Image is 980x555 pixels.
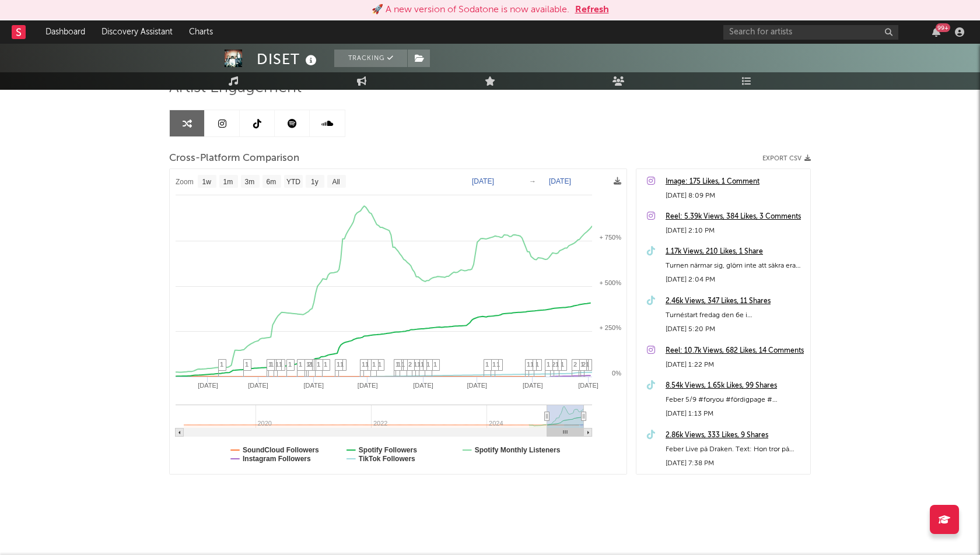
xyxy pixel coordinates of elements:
[220,361,223,368] span: 1
[332,178,339,186] text: All
[475,446,561,454] text: Spotify Monthly Listeners
[169,81,302,95] span: Artist Engagement
[573,361,577,368] span: 2
[472,177,494,185] text: [DATE]
[372,361,376,368] span: 1
[198,382,218,389] text: [DATE]
[666,344,804,358] a: Reel: 10.7k Views, 682 Likes, 14 Comments
[666,259,804,273] div: Turnen närmar sig, glöm inte att säkra era biljetter. [DATE] Live at heart [GEOGRAPHIC_DATA], [DA...
[181,20,221,44] a: Charts
[529,177,536,185] text: →
[666,189,804,203] div: [DATE] 8:09 PM
[666,358,804,372] div: [DATE] 1:22 PM
[485,361,489,368] span: 1
[561,361,564,368] span: 1
[666,322,804,336] div: [DATE] 5:20 PM
[666,273,804,287] div: [DATE] 2:04 PM
[666,456,804,470] div: [DATE] 7:38 PM
[936,23,950,32] div: 99 +
[599,279,621,286] text: + 500%
[549,177,571,185] text: [DATE]
[417,361,421,368] span: 1
[414,361,417,368] span: 1
[358,382,378,389] text: [DATE]
[666,379,804,393] a: 8.54k Views, 1.65k Likes, 99 Shares
[527,361,530,368] span: 1
[535,361,539,368] span: 1
[666,308,804,322] div: Turnéstart fredag den 6e i [GEOGRAPHIC_DATA]! Ses där🖤 #fyp #svenskmusik #nymusik #Diset #indie
[372,3,569,17] div: 🚀 A new version of Sodatone is now available.
[275,361,279,368] span: 1
[243,446,319,454] text: SoundCloud Followers
[433,361,437,368] span: 1
[666,294,804,308] a: 2.46k Views, 347 Likes, 11 Shares
[666,245,804,259] a: 1.17k Views, 210 Likes, 1 Share
[575,3,609,17] button: Refresh
[243,455,311,463] text: Instagram Followers
[337,361,340,368] span: 1
[580,361,584,368] span: 1
[288,361,292,368] span: 1
[552,361,555,368] span: 2
[762,155,811,162] button: Export CSV
[612,370,621,377] text: 0%
[932,27,940,37] button: 99+
[666,210,804,224] a: Reel: 5.39k Views, 384 Likes, 3 Comments
[599,234,621,241] text: + 750%
[317,361,320,368] span: 1
[413,382,433,389] text: [DATE]
[306,361,310,368] span: 1
[223,178,233,186] text: 1m
[378,361,381,368] span: 1
[666,428,804,442] a: 2.86k Views, 333 Likes, 9 Shares
[666,393,804,407] div: Feber 5/9 #foryou #fördigpage #[GEOGRAPHIC_DATA] #newmusic #diset #feber #fyp #fördig #indie #nym...
[93,20,181,44] a: Discovery Assistant
[267,178,276,186] text: 6m
[523,382,543,389] text: [DATE]
[245,178,255,186] text: 3m
[666,224,804,238] div: [DATE] 2:10 PM
[365,361,369,368] span: 1
[426,361,430,368] span: 1
[248,382,268,389] text: [DATE]
[421,361,424,368] span: 1
[723,25,898,40] input: Search for artists
[257,50,320,69] div: DISET
[599,324,621,331] text: + 250%
[245,361,249,368] span: 1
[492,361,496,368] span: 1
[496,361,500,368] span: 1
[666,442,804,456] div: Feber Live på Draken. Text: Hon tror på andar Och kristaller [PERSON_NAME] drömmar I sin skalle j...
[340,361,344,368] span: 1
[586,361,589,368] span: 1
[401,361,405,368] span: 1
[359,455,415,463] text: TikTok Followers
[279,361,282,368] span: 1
[202,178,212,186] text: 1w
[395,361,399,368] span: 1
[666,407,804,421] div: [DATE] 1:13 PM
[268,361,272,368] span: 1
[176,178,194,186] text: Zoom
[299,361,302,368] span: 1
[666,175,804,189] a: Image: 175 Likes, 1 Comment
[547,361,550,368] span: 1
[311,178,318,186] text: 1y
[578,382,598,389] text: [DATE]
[304,382,324,389] text: [DATE]
[467,382,488,389] text: [DATE]
[530,361,534,368] span: 1
[334,50,407,67] button: Tracking
[169,152,299,166] span: Cross-Platform Comparison
[37,20,93,44] a: Dashboard
[286,178,300,186] text: YTD
[555,361,559,368] span: 1
[324,361,327,368] span: 1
